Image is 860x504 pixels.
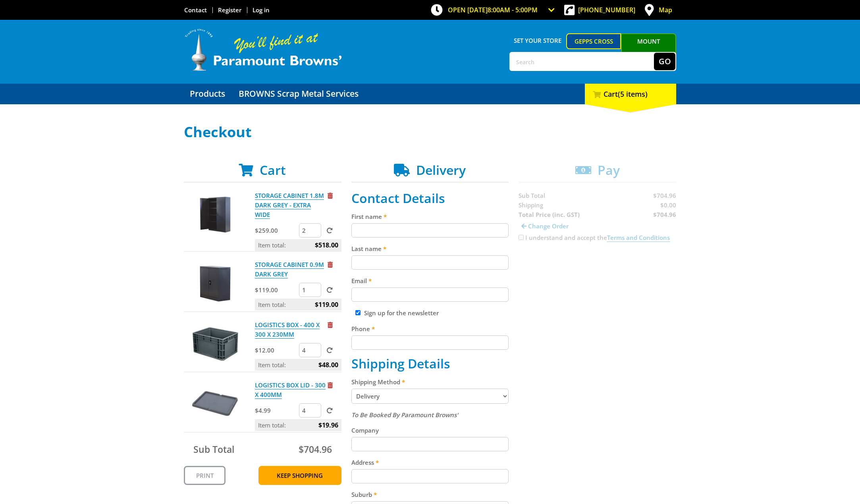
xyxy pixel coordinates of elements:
a: Keep Shopping [258,466,341,485]
a: Remove from cart [328,321,333,329]
a: Remove from cart [328,381,333,389]
a: Gepps Cross [566,33,621,49]
img: STORAGE CABINET 1.8M DARK GREY - EXTRA WIDE [191,191,239,238]
span: $119.00 [315,299,338,310]
p: Item total: [255,239,341,251]
img: Paramount Browns' [184,28,343,72]
input: Please enter your address. [351,469,509,483]
label: Shipping Method [351,377,509,387]
p: $12.00 [255,345,297,355]
label: Sign up for the newsletter [364,309,439,317]
button: Go [654,53,675,70]
span: Set your store [509,33,566,48]
a: STORAGE CABINET 0.9M DARK GREY [255,261,324,278]
label: Suburb [351,490,509,499]
input: Search [510,53,654,70]
label: Phone [351,324,509,333]
label: Email [351,276,509,286]
span: $704.96 [299,443,332,456]
a: Remove from cart [328,192,333,199]
a: Go to the registration page [218,6,241,14]
a: Go to the Products page [184,84,231,104]
input: Please enter your telephone number. [351,335,509,350]
h2: Shipping Details [351,356,509,371]
em: To Be Booked By Paramount Browns' [351,411,458,419]
label: Last name [351,244,509,253]
label: Address [351,458,509,467]
span: Delivery [416,161,466,178]
span: $19.96 [318,419,338,431]
label: Company [351,425,509,435]
div: Cart [585,84,676,104]
img: LOGISTICS BOX - 400 X 300 X 230MM [191,320,239,368]
span: 8:00am - 5:00pm [488,6,538,14]
a: Mount [PERSON_NAME] [621,33,676,63]
p: Item total: [255,419,341,431]
select: Please select a shipping method. [351,389,509,404]
input: Please enter your last name. [351,255,509,270]
a: Remove from cart [328,261,333,268]
span: $518.00 [315,239,338,251]
span: (5 items) [618,89,648,99]
p: Item total: [255,359,341,371]
h1: Checkout [184,124,676,140]
span: $48.00 [318,359,338,371]
img: LOGISTICS BOX LID - 300 X 400MM [191,380,239,428]
a: STORAGE CABINET 1.8M DARK GREY - EXTRA WIDE [255,192,324,219]
a: Print [184,466,226,485]
span: OPEN [DATE] [448,6,538,14]
label: First name [351,212,509,221]
a: LOGISTICS BOX - 400 X 300 X 230MM [255,321,320,339]
a: Log in [253,6,270,14]
img: STORAGE CABINET 0.9M DARK GREY [191,260,239,307]
input: Please enter your first name. [351,223,509,238]
a: Go to the BROWNS Scrap Metal Services page [233,84,364,104]
p: $4.99 [255,406,297,415]
a: Go to the Contact page [184,6,207,14]
a: LOGISTICS BOX LID - 300 X 400MM [255,381,326,399]
span: Cart [260,161,286,178]
h2: Contact Details [351,191,509,206]
input: Please enter your email address. [351,287,509,302]
p: $259.00 [255,226,297,235]
span: Sub Total [193,443,234,456]
p: Item total: [255,299,341,310]
p: $119.00 [255,285,297,295]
